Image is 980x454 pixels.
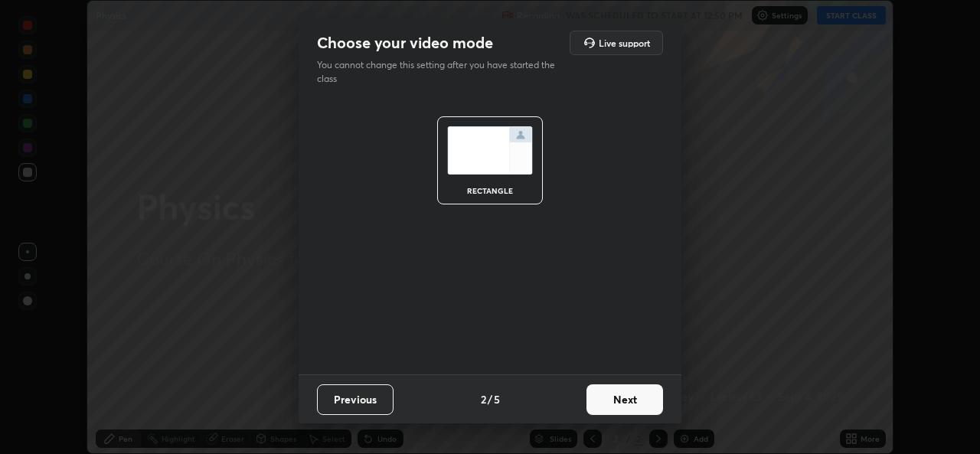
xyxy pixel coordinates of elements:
[488,391,492,407] h4: /
[317,58,565,86] p: You cannot change this setting after you have started the class
[447,126,533,175] img: normalScreenIcon.ae25ed63.svg
[586,384,663,415] button: Next
[317,384,394,415] button: Previous
[494,391,500,407] h4: 5
[481,391,486,407] h4: 2
[459,187,521,194] div: rectangle
[317,33,493,53] h2: Choose your video mode
[599,38,650,47] h5: Live support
